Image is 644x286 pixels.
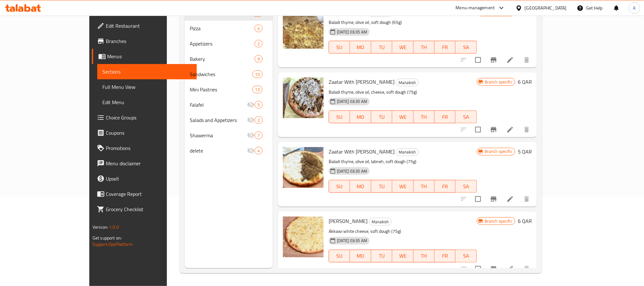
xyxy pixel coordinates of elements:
[190,147,247,154] div: delete
[334,168,370,174] span: [DATE] 03:35 AM
[329,18,477,26] p: Baladi thyme, olive oil, soft dough (65g)
[92,125,197,140] a: Coupons
[255,117,262,123] span: 2
[395,182,411,191] span: WE
[185,3,273,161] nav: Menu sections
[102,83,192,91] span: Full Menu View
[482,218,515,224] span: Branch specific
[416,182,432,191] span: TH
[190,132,247,139] span: Shawerma
[437,43,453,52] span: FR
[416,43,432,52] span: TH
[396,148,418,156] span: Manakish
[437,251,453,261] span: FR
[471,53,485,67] span: Select to update
[92,223,108,231] span: Version:
[353,112,368,122] span: MO
[247,116,255,124] svg: Inactive section
[106,175,192,182] span: Upsell
[506,195,514,203] a: Edit menu item
[437,112,453,122] span: FR
[392,250,413,262] button: WE
[416,251,432,261] span: TH
[283,217,324,257] img: Akkawi Manoucheh
[374,112,390,122] span: TU
[106,144,192,152] span: Promotions
[190,40,255,47] span: Appetizers
[329,216,367,226] span: [PERSON_NAME]
[458,112,474,122] span: SA
[486,191,501,207] button: Branch-specific-item
[255,101,263,109] div: items
[518,8,532,17] h6: 4 QAR
[416,112,432,122] span: TH
[255,41,262,47] span: 2
[435,41,456,54] button: FR
[471,192,485,206] span: Select to update
[350,180,371,193] button: MO
[456,180,476,193] button: SA
[92,156,197,171] a: Menu disclaimer
[518,217,532,225] h6: 6 QAR
[506,126,514,133] a: Edit menu item
[414,250,435,262] button: TH
[369,218,391,225] span: Manakish
[518,77,532,86] h6: 6 QAR
[253,87,262,93] span: 13
[329,158,477,166] p: Baladi thyme, olive oil, labneh, soft dough (75g)
[92,18,197,33] a: Edit Restaurant
[332,182,347,191] span: SU
[185,51,273,67] div: Bakery9
[92,234,122,242] span: Get support on:
[185,21,273,36] div: Pizza4
[106,190,192,198] span: Coverage Report
[190,25,255,32] span: Pizza
[97,95,197,110] a: Edit Menu
[486,122,501,137] button: Branch-specific-item
[106,205,192,213] span: Grocery Checklist
[255,102,262,108] span: 5
[97,79,197,95] a: Full Menu View
[185,128,273,143] div: Shawerma7
[92,49,197,64] a: Menus
[332,112,347,122] span: SU
[482,79,515,85] span: Branch specific
[395,112,411,122] span: WE
[329,77,394,87] span: Zaatar With [PERSON_NAME]
[106,129,192,137] span: Coupons
[106,37,192,45] span: Branches
[458,182,474,191] span: SA
[247,132,255,139] svg: Inactive section
[106,114,192,121] span: Choice Groups
[395,251,411,261] span: WE
[102,98,192,106] span: Edit Menu
[374,43,390,52] span: TU
[255,25,262,32] span: 4
[353,43,368,52] span: MO
[471,123,485,136] span: Select to update
[185,112,273,128] div: Salads and Appetizers2
[456,250,476,262] button: SA
[414,180,435,193] button: TH
[392,180,413,193] button: WE
[371,41,392,54] button: TU
[471,262,485,275] span: Select to update
[255,132,263,139] div: items
[332,251,347,261] span: SU
[92,171,197,186] a: Upsell
[190,116,247,124] div: Salads and Appetizers
[435,180,456,193] button: FR
[334,238,370,244] span: [DATE] 03:35 AM
[506,56,514,64] a: Edit menu item
[519,122,534,137] button: delete
[350,250,371,262] button: MO
[456,4,495,12] div: Menu-management
[371,250,392,262] button: TU
[283,147,324,188] img: Zaatar With Labneh Manoucheh
[252,86,263,93] div: items
[190,70,252,78] span: Sandwiches
[255,148,262,154] span: 4
[185,36,273,51] div: Appetizers2
[396,148,419,156] div: Manakish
